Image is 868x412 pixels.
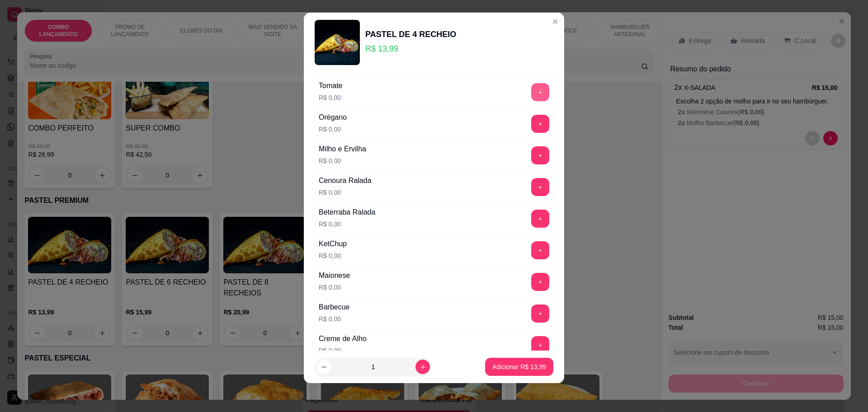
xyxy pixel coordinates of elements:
[531,241,549,259] button: add
[531,83,549,101] button: add
[531,115,549,133] button: add
[415,360,430,374] button: increase-product-quantity
[319,220,375,229] p: R$ 0,00
[319,346,367,355] p: R$ 0,00
[365,28,456,41] div: PASTEL DE 4 RECHEIO
[319,112,347,123] div: Orégano
[365,42,456,55] p: R$ 13,99
[319,144,366,154] div: Milho e Ervilha
[319,239,347,249] div: KetChup
[485,358,553,376] button: Adicionar R$ 13,99
[319,333,367,344] div: Creme de Alho
[319,251,347,260] p: R$ 0,00
[319,188,372,197] p: R$ 0,00
[492,362,546,371] p: Adicionar R$ 13,99
[548,14,562,29] button: Close
[531,273,549,291] button: add
[319,125,347,134] p: R$ 0,00
[319,93,342,102] p: R$ 0,00
[319,175,372,186] div: Cenoura Ralada
[315,20,360,65] img: product-image
[531,146,549,164] button: add
[316,360,331,374] button: decrease-product-quantity
[319,314,350,323] p: R$ 0,00
[531,210,549,228] button: add
[319,270,350,281] div: Maionese
[531,304,549,323] button: add
[319,302,350,313] div: Barbecue
[319,207,375,218] div: Beterraba Ralada
[319,80,342,91] div: Tomate
[319,156,366,165] p: R$ 0,00
[531,336,549,354] button: add
[531,178,549,196] button: add
[319,283,350,292] p: R$ 0,00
